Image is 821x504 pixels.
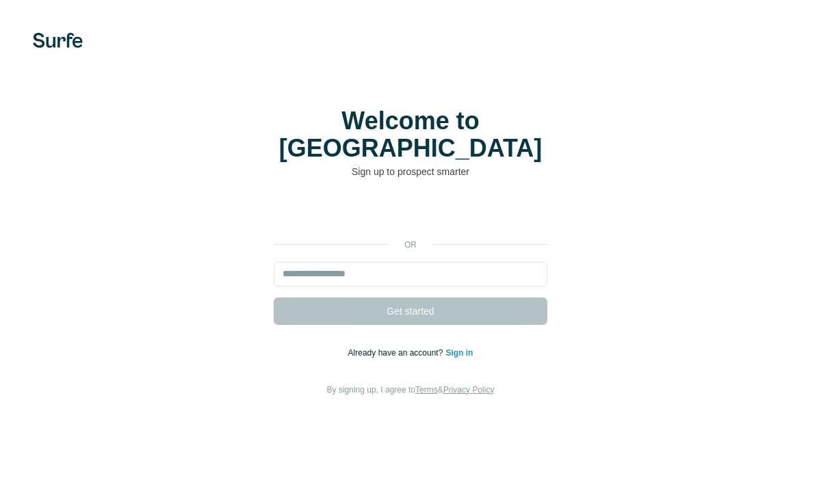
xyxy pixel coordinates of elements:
span: By signing up, I agree to & [327,385,495,395]
img: Surfe's logo [33,33,83,48]
a: Privacy Policy [443,385,495,395]
p: or [389,239,432,251]
p: Sign up to prospect smarter [274,165,547,178]
iframe: Google ile Oturum Açma Düğmesi [267,199,554,229]
h1: Welcome to [GEOGRAPHIC_DATA] [274,107,547,162]
span: Already have an account? [348,348,446,358]
a: Terms [415,385,438,395]
a: Sign in [445,348,473,358]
